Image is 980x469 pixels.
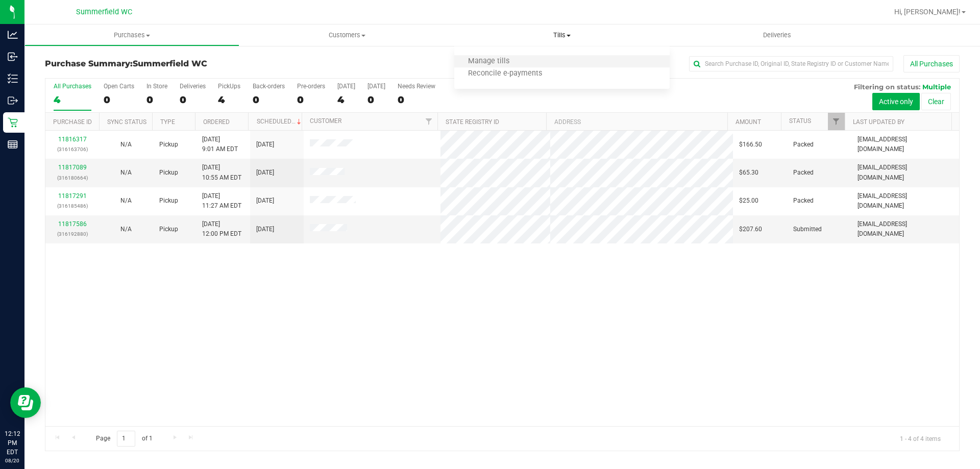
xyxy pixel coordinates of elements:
span: Not Applicable [120,141,132,148]
button: All Purchases [903,55,960,72]
div: 0 [367,94,385,106]
p: (316163706) [52,144,93,154]
div: PickUps [218,83,240,90]
div: Open Carts [104,83,134,90]
inline-svg: Inbound [8,52,18,62]
span: $207.60 [739,225,762,234]
span: [EMAIL_ADDRESS][DOMAIN_NAME] [857,191,953,211]
div: Back-orders [253,83,285,90]
span: Pickup [159,140,178,150]
span: Purchases [25,31,239,40]
a: Filter [421,113,437,130]
input: Search Purchase ID, Original ID, State Registry ID or Customer Name... [689,56,893,71]
div: [DATE] [367,83,385,90]
button: Active only [872,93,920,110]
a: Filter [828,113,845,130]
div: 0 [253,94,285,106]
span: Hi, [PERSON_NAME]! [894,8,961,16]
span: Pickup [159,225,178,234]
span: [DATE] [256,168,274,178]
a: Type [160,118,175,126]
a: 11817586 [58,220,87,228]
div: In Store [146,83,167,90]
a: Tills Manage tills Reconcile e-payments [454,24,669,46]
div: All Purchases [54,83,91,90]
a: State Registry ID [446,118,499,126]
button: N/A [120,225,132,234]
button: N/A [120,196,132,206]
button: N/A [120,140,132,150]
span: Pickup [159,168,178,178]
span: $65.30 [739,168,758,178]
button: Clear [921,93,951,110]
div: 0 [104,94,134,106]
div: Pre-orders [297,83,325,90]
span: Not Applicable [120,197,132,204]
span: $166.50 [739,140,762,150]
span: [EMAIL_ADDRESS][DOMAIN_NAME] [857,135,953,154]
span: [DATE] 10:55 AM EDT [202,163,241,182]
span: Not Applicable [120,169,132,176]
span: [DATE] 12:00 PM EDT [202,219,241,239]
div: Deliveries [180,83,206,90]
input: 1 [117,431,135,447]
inline-svg: Reports [8,139,18,150]
span: Page of 1 [87,431,161,447]
inline-svg: Retail [8,117,18,128]
a: 11816317 [58,136,87,143]
p: (316192880) [52,229,93,239]
span: Deliveries [749,31,805,40]
a: Ordered [203,118,230,126]
div: 0 [180,94,206,106]
p: (316180664) [52,173,93,183]
a: 11817291 [58,192,87,200]
h3: Purchase Summary: [45,59,350,68]
a: Sync Status [107,118,146,126]
a: 11817089 [58,164,87,171]
span: Packed [793,140,814,150]
span: Customers [240,31,454,40]
p: (316185486) [52,201,93,211]
span: Summerfield WC [76,8,132,16]
a: Purchase ID [53,118,92,126]
span: Not Applicable [120,226,132,233]
a: Customers [239,24,454,46]
span: [EMAIL_ADDRESS][DOMAIN_NAME] [857,219,953,239]
div: [DATE] [337,83,355,90]
span: Reconcile e-payments [454,69,556,78]
span: [DATE] 9:01 AM EDT [202,135,238,154]
a: Last Updated By [853,118,904,126]
span: Submitted [793,225,822,234]
span: [DATE] 11:27 AM EDT [202,191,241,211]
a: Amount [736,118,761,126]
div: 4 [337,94,355,106]
button: N/A [120,168,132,178]
div: Needs Review [398,83,435,90]
span: [DATE] [256,196,274,206]
span: Packed [793,168,814,178]
inline-svg: Outbound [8,95,18,106]
span: $25.00 [739,196,758,206]
span: 1 - 4 of 4 items [892,431,949,446]
span: Filtering on status: [854,83,920,91]
div: 0 [297,94,325,106]
inline-svg: Analytics [8,30,18,40]
span: [DATE] [256,225,274,234]
span: [DATE] [256,140,274,150]
span: Tills [454,31,669,40]
div: 4 [218,94,240,106]
a: Status [789,117,811,125]
p: 08/20 [5,457,20,464]
a: Customer [310,117,341,125]
span: [EMAIL_ADDRESS][DOMAIN_NAME] [857,163,953,182]
iframe: Resource center [10,387,41,418]
a: Scheduled [257,118,303,125]
span: Multiple [922,83,951,91]
a: Deliveries [670,24,885,46]
p: 12:12 PM EDT [5,429,20,457]
inline-svg: Inventory [8,73,18,84]
div: 0 [398,94,435,106]
span: Packed [793,196,814,206]
th: Address [546,113,727,131]
div: 0 [146,94,167,106]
